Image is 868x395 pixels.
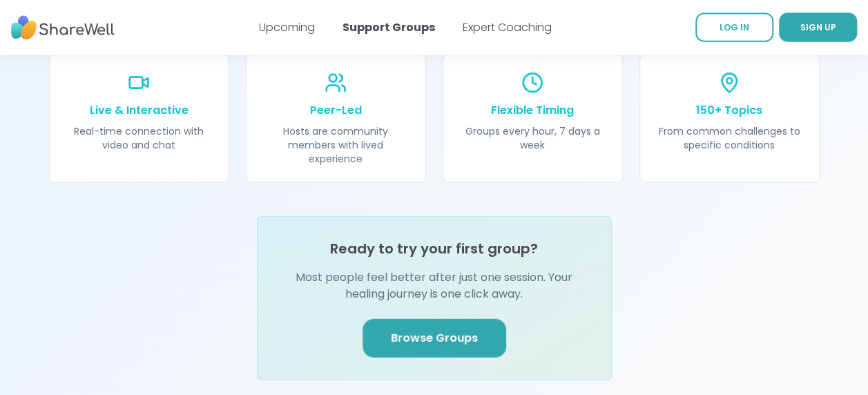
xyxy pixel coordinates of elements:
[657,124,802,152] p: From common challenges to specific conditions
[460,102,606,119] p: Flexible Timing
[391,330,478,347] span: Browse Groups
[779,13,857,42] a: SIGN UP
[263,124,409,166] p: Hosts are community members with lived experience
[330,239,538,258] h4: Ready to try your first group?
[66,124,212,152] p: Real-time connection with video and chat
[66,102,212,119] p: Live & Interactive
[460,124,606,152] p: Groups every hour, 7 days a week
[463,19,552,35] a: Expert Coaching
[11,9,115,47] img: ShareWell Nav Logo
[800,21,836,33] span: SIGN UP
[363,319,506,358] a: Browse Groups
[720,21,749,33] span: LOG IN
[259,19,315,35] a: Upcoming
[280,269,589,302] p: Most people feel better after just one session. Your healing journey is one click away.
[695,13,773,42] a: LOG IN
[343,19,435,35] a: Support Groups
[263,102,409,119] p: Peer-Led
[657,102,802,119] p: 150+ Topics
